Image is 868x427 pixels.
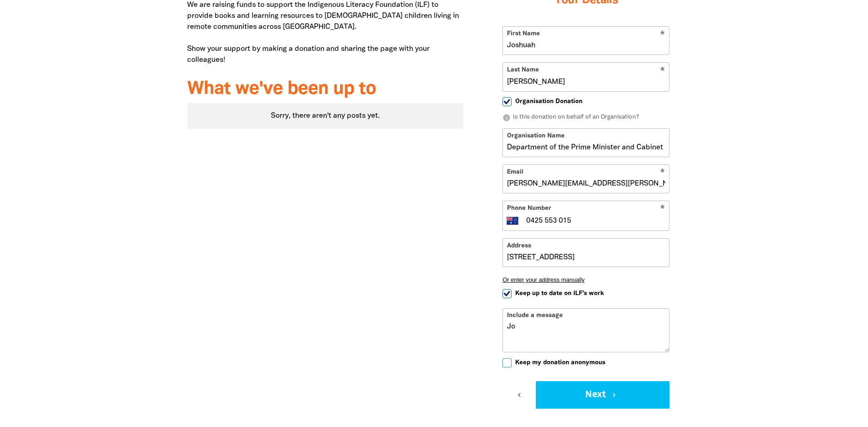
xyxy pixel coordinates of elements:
h3: What we've been up to [187,79,464,99]
p: Is this donation on behalf of an Organisation? [502,113,669,122]
i: info [502,114,511,122]
div: Sorry, there aren't any posts yet. [187,103,464,129]
span: Organisation Donation [515,97,582,106]
button: Next chevron_right [536,381,669,409]
i: Required [660,205,665,213]
input: Organisation Donation [502,97,512,106]
button: chevron_left [502,381,536,409]
div: Paginated content [187,103,464,129]
input: Keep up to date on ILF's work [502,289,512,298]
i: chevron_left [515,391,523,399]
span: Keep my donation anonymous [515,358,605,367]
i: chevron_right [610,391,618,399]
button: Or enter your address manually [502,276,669,283]
span: Keep up to date on ILF's work [515,289,604,298]
textarea: [PERSON_NAME] [503,323,669,352]
input: Keep my donation anonymous [502,358,512,367]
